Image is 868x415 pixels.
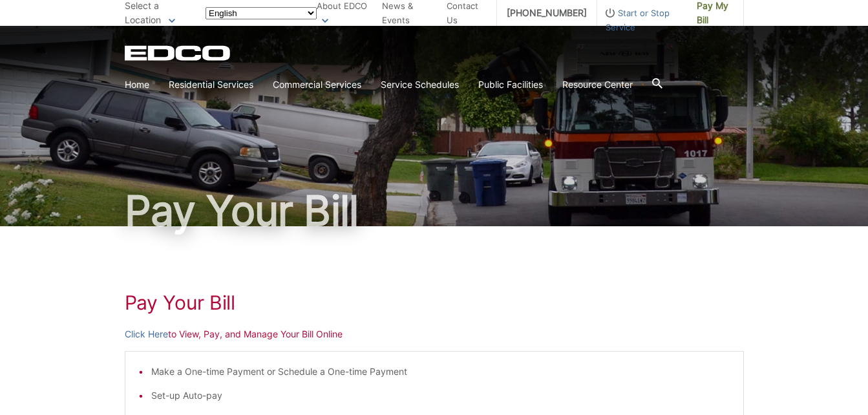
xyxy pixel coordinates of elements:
[169,78,253,92] a: Residential Services
[151,365,730,379] li: Make a One-time Payment or Schedule a One-time Payment
[381,78,459,92] a: Service Schedules
[206,7,317,19] select: Select a language
[125,78,149,92] a: Home
[125,327,744,341] p: to View, Pay, and Manage Your Bill Online
[125,45,232,61] a: EDCD logo. Return to the homepage.
[125,291,744,314] h1: Pay Your Bill
[125,190,744,231] h1: Pay Your Bill
[273,78,361,92] a: Commercial Services
[562,78,633,92] a: Resource Center
[125,327,168,341] a: Click Here
[151,388,730,403] li: Set-up Auto-pay
[478,78,543,92] a: Public Facilities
